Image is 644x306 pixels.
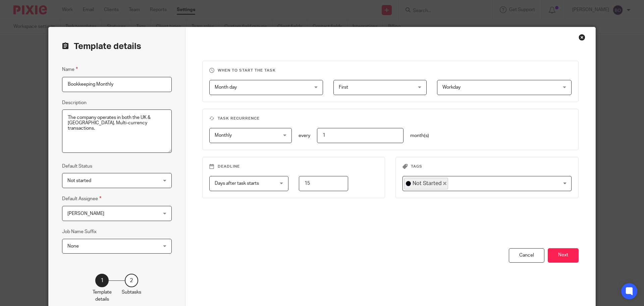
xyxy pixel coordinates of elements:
[67,178,91,183] span: Not started
[449,178,568,189] input: Search for option
[413,180,442,187] span: Not Started
[509,248,544,263] div: Cancel
[62,41,141,52] h2: Template details
[62,163,92,170] label: Default Status
[62,110,172,153] textarea: The company operates in both the UK & [GEOGRAPHIC_DATA]. Multi-currency transactions.
[209,164,378,169] h3: Deadline
[215,133,232,138] span: Monthly
[62,228,97,235] label: Job Name Suffix
[339,85,348,90] span: First
[125,274,138,287] div: 2
[93,289,112,303] p: Template details
[402,164,572,169] h3: Tags
[402,176,572,191] div: Search for option
[62,195,101,203] label: Default Assignee
[62,99,87,106] label: Description
[95,274,109,287] div: 1
[215,85,237,90] span: Month day
[122,289,141,296] p: Subtasks
[299,132,310,139] p: every
[443,182,446,185] button: Deselect Not Started
[442,85,461,90] span: Workday
[209,116,572,121] h3: Task recurrence
[548,248,579,263] button: Next
[67,211,104,216] span: [PERSON_NAME]
[209,68,572,73] h3: When to start the task
[579,34,585,41] div: Close this dialog window
[410,133,429,138] span: month(s)
[215,181,259,186] span: Days after task starts
[62,65,78,73] label: Name
[67,244,79,249] span: None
